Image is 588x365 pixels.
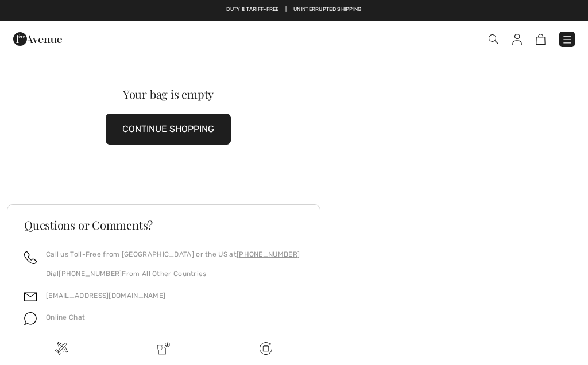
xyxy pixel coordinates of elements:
[59,270,122,278] a: [PHONE_NUMBER]
[536,34,546,45] img: Shopping Bag
[46,249,300,259] p: Call us Toll-Free from [GEOGRAPHIC_DATA] or the US at
[24,251,37,264] img: call
[24,312,37,325] img: chat
[55,342,68,355] img: Free shipping on orders over $99
[13,28,62,51] img: 1ère Avenue
[23,88,314,100] div: Your bag is empty
[260,342,272,355] img: Free shipping on orders over $99
[106,114,231,145] button: CONTINUE SHOPPING
[24,219,303,231] h3: Questions or Comments?
[24,290,37,303] img: email
[237,250,300,258] a: [PHONE_NUMBER]
[489,34,498,44] img: Search
[512,34,522,45] img: My Info
[13,33,62,44] a: 1ère Avenue
[46,313,85,321] span: Online Chat
[46,292,165,300] a: [EMAIL_ADDRESS][DOMAIN_NAME]
[157,342,170,355] img: Delivery is a breeze since we pay the duties!
[46,269,300,279] p: Dial From All Other Countries
[562,34,573,45] img: Menu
